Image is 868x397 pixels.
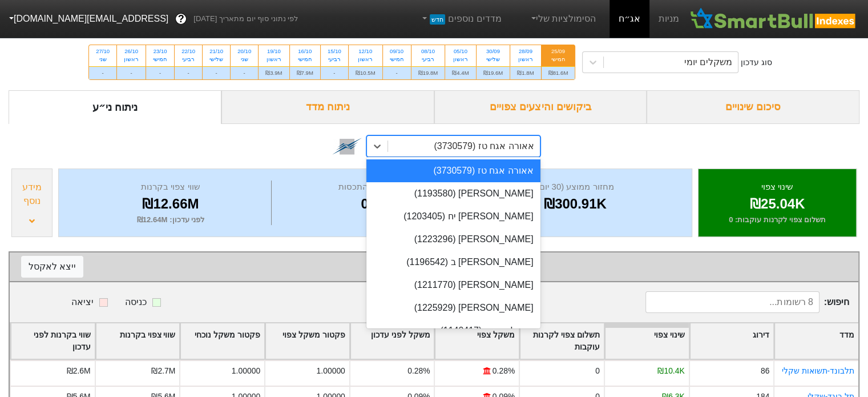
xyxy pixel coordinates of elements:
div: 30/09 [483,47,503,55]
img: SmartBull [688,7,859,30]
div: חמישי [153,55,167,63]
div: [PERSON_NAME] יח (1203405) [366,205,540,228]
div: ₪10.5M [349,66,382,79]
div: 86 [761,365,769,377]
div: אאורה אגח טז (3730579) [434,139,534,153]
div: [PERSON_NAME] (1211770) [366,274,540,296]
div: Toggle SortBy [605,323,689,359]
div: שלישי [209,55,223,63]
a: מדדים נוספיםחדש [415,7,506,30]
div: חמישי [548,55,568,63]
div: Toggle SortBy [435,323,519,359]
div: רביעי [181,55,195,63]
div: 25/09 [548,47,568,55]
div: ₪25.04K [713,194,842,214]
div: ₪1.8M [510,66,540,79]
div: [PERSON_NAME] (1225929) [366,296,540,319]
div: סיכום שינויים [647,90,859,124]
span: לפי נתוני סוף יום מתאריך [DATE] [193,13,298,25]
div: משקלים יומי [684,55,732,69]
div: [PERSON_NAME] ב (1196542) [366,251,540,274]
div: 26/10 [124,47,139,55]
div: יציאה [71,295,94,309]
div: 05/10 [452,47,469,55]
div: חמישי [297,55,313,63]
input: 8 רשומות... [645,291,819,313]
div: שינוי צפוי לפי מדד [21,258,847,275]
div: שווי צפוי בקרנות [73,181,268,194]
div: 09/10 [390,47,404,55]
div: שני [96,55,110,63]
div: ניתוח מדד [221,90,434,124]
div: ראשון [124,55,139,63]
div: שלישי [483,55,503,63]
div: ₪2.7M [151,365,175,377]
div: ראשון [452,55,469,63]
div: 20/10 [237,47,251,55]
button: ייצא לאקסל [21,256,83,278]
div: שני [237,55,251,63]
div: ₪10.4K [657,365,684,377]
div: 23/10 [153,47,167,55]
div: רביעי [418,55,438,63]
div: כניסה [125,295,147,309]
div: - [175,66,202,79]
div: 27/10 [96,47,110,55]
div: מספר ימי התכסות [274,181,467,194]
div: 0.28% [407,365,430,377]
div: מחזור ממוצע (30 יום) [473,181,678,194]
div: ראשון [265,55,282,63]
div: 15/10 [328,47,341,55]
div: - [203,66,230,79]
div: Toggle SortBy [11,323,95,359]
div: [PERSON_NAME] (1193580) [366,182,540,205]
div: רביעי [328,55,341,63]
div: - [89,66,116,79]
span: חדש [430,14,445,25]
div: תשלום צפוי לקרנות עוקבות : 0 [713,214,842,226]
a: הסימולציות שלי [524,7,601,30]
div: 16/10 [297,47,313,55]
img: tase link [332,131,362,161]
div: ביקושים והיצעים צפויים [434,90,647,124]
div: ₪4.4M [445,66,475,79]
div: Toggle SortBy [180,323,264,359]
div: 28/09 [517,47,534,55]
div: 0 [595,365,600,377]
div: 21/10 [209,47,223,55]
div: 1.00000 [232,365,260,377]
div: - [321,66,348,79]
div: חמישי [390,55,404,63]
div: ₪300.91K [473,194,678,214]
div: מידע נוסף [15,181,49,208]
div: ראשון [356,55,376,63]
a: תלבונד-תשואות שקלי [782,366,855,375]
div: - [117,66,146,79]
div: סוג עדכון [741,57,772,69]
div: ניתוח ני״ע [9,90,221,124]
div: 22/10 [181,47,195,55]
div: 12/10 [356,47,376,55]
div: ₪81.6M [542,66,575,79]
div: ₪3.9M [259,66,289,79]
div: ₪7.9M [290,66,320,79]
div: - [383,66,411,79]
div: - [231,66,258,79]
div: Toggle SortBy [96,323,180,359]
div: Toggle SortBy [520,323,604,359]
div: Toggle SortBy [690,323,774,359]
div: Toggle SortBy [350,323,434,359]
span: ? [178,11,184,27]
div: לפני עדכון : ₪12.64M [73,214,268,226]
div: ₪2.6M [67,365,91,377]
div: Toggle SortBy [265,323,349,359]
div: 1.00000 [317,365,345,377]
span: חיפוש : [645,291,849,313]
div: Toggle SortBy [774,323,858,359]
div: 0.1 [274,194,467,214]
div: ₪19.6M [477,66,510,79]
div: אאורה אגח טז (3730579) [366,159,540,182]
div: ₪12.66M [73,194,268,214]
div: ₪19.8M [411,66,445,79]
div: 19/10 [265,47,282,55]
